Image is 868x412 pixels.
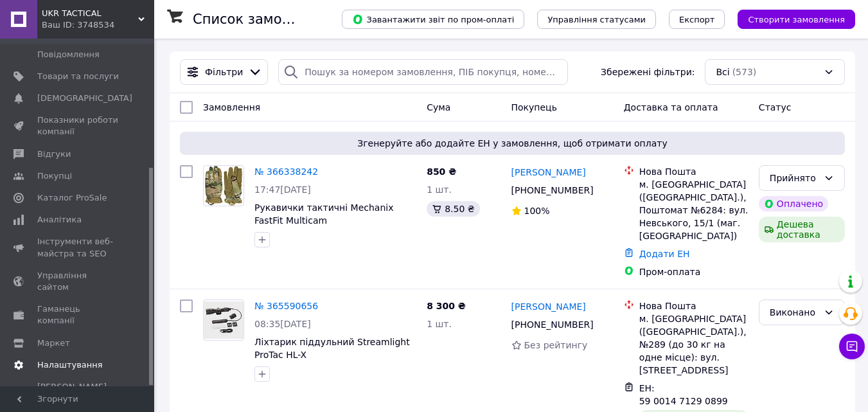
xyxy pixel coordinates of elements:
[547,15,646,24] span: Управління статусами
[639,249,690,259] a: Додати ЕН
[509,181,596,199] div: [PHONE_NUMBER]
[759,217,845,242] div: Дешева доставка
[738,10,855,29] button: Створити замовлення
[759,102,792,112] span: Статус
[524,206,550,216] span: 100%
[254,202,394,226] a: Рукавички тактичні Mechanix FastFit Multicam
[205,166,242,206] img: Фото товару
[639,300,748,312] div: Нова Пошта
[601,66,695,78] span: Збережені фільтри:
[639,383,728,406] span: ЕН: 59 0014 7129 0899
[254,184,311,195] span: 17:47[DATE]
[37,303,119,327] span: Гаманець компанії
[669,10,725,29] button: Експорт
[352,13,514,25] span: Завантажити звіт по пром-оплаті
[524,340,588,350] span: Без рейтингу
[427,102,450,112] span: Cума
[37,71,119,82] span: Товари та послуги
[205,66,243,78] span: Фільтри
[759,196,828,211] div: Оплачено
[254,319,311,329] span: 08:35[DATE]
[770,171,819,185] div: Прийнято
[278,59,568,85] input: Пошук за номером замовлення, ПІБ покупця, номером телефону, Email, номером накладної
[716,66,729,78] span: Всі
[37,93,132,104] span: [DEMOGRAPHIC_DATA]
[203,165,244,206] a: Фото товару
[37,337,70,349] span: Маркет
[639,165,748,178] div: Нова Пошта
[679,15,715,24] span: Експорт
[639,265,748,278] div: Пром-оплата
[725,13,855,24] a: Створити замовлення
[185,137,840,150] span: Згенеруйте або додайте ЕН у замовлення, щоб отримати оплату
[42,19,154,31] div: Ваш ID: 3748534
[37,49,100,60] span: Повідомлення
[254,301,318,311] a: № 365590656
[37,114,119,138] span: Показники роботи компанії
[37,192,107,204] span: Каталог ProSale
[639,312,748,377] div: м. [GEOGRAPHIC_DATA] ([GEOGRAPHIC_DATA].), №289 (до 30 кг на одне місце): вул. [STREET_ADDRESS]
[203,102,260,112] span: Замовлення
[254,166,318,177] a: № 366338242
[427,184,452,195] span: 1 шт.
[624,102,718,112] span: Доставка та оплата
[193,12,323,27] h1: Список замовлень
[203,300,244,341] a: Фото товару
[37,236,119,259] span: Інструменти веб-майстра та SEO
[37,359,103,371] span: Налаштування
[37,148,71,160] span: Відгуки
[511,166,586,179] a: [PERSON_NAME]
[204,301,244,339] img: Фото товару
[427,319,452,329] span: 1 шт.
[42,8,138,19] span: UKR TACTICAL
[732,67,757,77] span: (573)
[511,300,586,313] a: [PERSON_NAME]
[770,305,819,319] div: Виконано
[427,301,466,311] span: 8 300 ₴
[37,170,72,182] span: Покупці
[509,316,596,334] div: [PHONE_NUMBER]
[839,334,865,359] button: Чат з покупцем
[427,201,479,217] div: 8.50 ₴
[511,102,557,112] span: Покупець
[37,270,119,293] span: Управління сайтом
[254,337,410,360] a: Ліхтарик піддульний Streamlight ProTac HL-X
[639,178,748,242] div: м. [GEOGRAPHIC_DATA] ([GEOGRAPHIC_DATA].), Поштомат №6284: вул. Невського, 15/1 (маг. [GEOGRAPHIC...
[427,166,456,177] span: 850 ₴
[342,10,524,29] button: Завантажити звіт по пром-оплаті
[748,15,845,24] span: Створити замовлення
[537,10,656,29] button: Управління статусами
[37,214,82,226] span: Аналітика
